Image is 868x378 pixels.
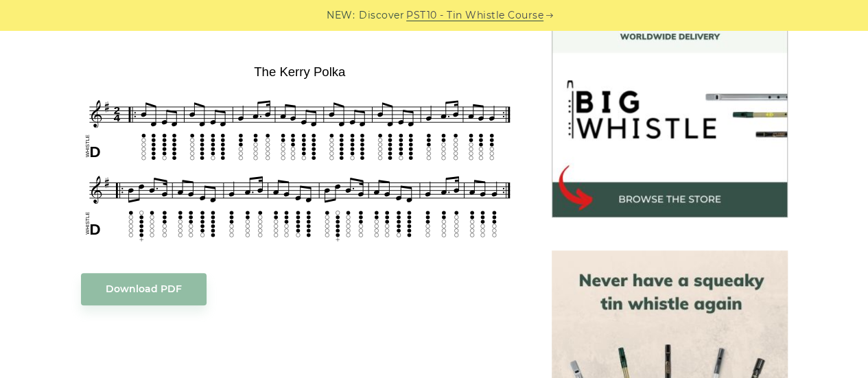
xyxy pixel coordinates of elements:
[359,8,404,23] span: Discover
[81,60,519,245] img: The Kerry Polka Tin Whistle Tab & Sheet Music
[327,8,355,23] span: NEW:
[406,8,543,23] a: PST10 - Tin Whistle Course
[81,273,207,305] a: Download PDF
